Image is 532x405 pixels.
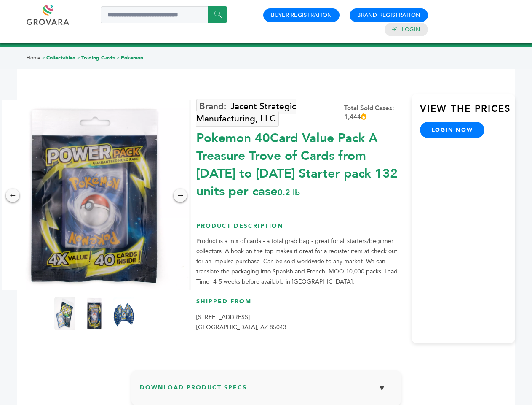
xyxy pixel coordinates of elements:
a: Pokemon [121,54,143,61]
a: Collectables [46,54,75,61]
a: Buyer Registration [271,11,332,19]
div: ← [6,189,19,202]
span: > [77,54,80,61]
div: → [174,189,187,202]
h3: Download Product Specs [140,379,393,403]
img: Pokemon 40-Card Value Pack – A Treasure Trove of Cards from 1996 to 2024 - Starter pack! 132 unit... [54,297,75,330]
p: [STREET_ADDRESS] [GEOGRAPHIC_DATA], AZ 85043 [196,312,403,332]
div: Pokemon 40Card Value Pack A Treasure Trove of Cards from [DATE] to [DATE] Starter pack 132 units ... [196,125,403,200]
span: 0.2 lb [278,187,300,198]
a: Trading Cards [81,54,115,61]
a: Jacent Strategic Manufacturing, LLC [196,99,296,127]
img: Pokemon 40-Card Value Pack – A Treasure Trove of Cards from 1996 to 2024 - Starter pack! 132 unit... [84,297,105,330]
a: login now [420,122,485,138]
a: Home [27,54,40,61]
a: Login [402,26,420,33]
p: Product is a mix of cards - a total grab bag - great for all starters/beginner collectors. A hook... [196,236,403,287]
div: Total Sold Cases: 1,444 [344,104,403,121]
span: > [116,54,120,61]
a: Brand Registration [357,11,420,19]
span: > [42,54,45,61]
h3: Shipped From [196,297,403,312]
img: Pokemon 40-Card Value Pack – A Treasure Trove of Cards from 1996 to 2024 - Starter pack! 132 unit... [113,297,134,330]
input: Search a product or brand... [101,6,227,23]
button: ▼ [372,379,393,397]
h3: View the Prices [420,103,515,122]
h3: Product Description [196,222,403,237]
